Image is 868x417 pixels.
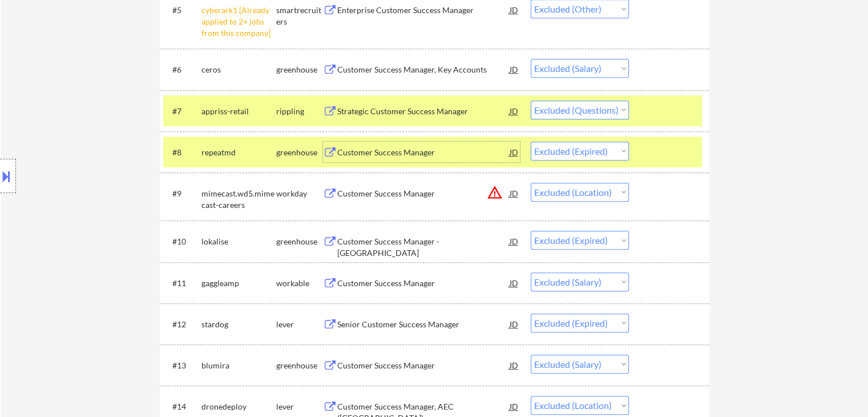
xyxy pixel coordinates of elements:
[276,147,323,158] div: greenhouse
[276,106,323,117] div: rippling
[508,396,520,416] div: JD
[172,64,192,75] div: #6
[201,401,276,412] div: dronedeploy
[337,5,510,16] div: Enterprise Customer Success Manager
[508,231,520,251] div: JD
[172,5,192,16] div: #5
[508,101,520,121] div: JD
[337,319,510,330] div: Senior Customer Success Manager
[508,314,520,334] div: JD
[172,401,192,412] div: #14
[201,106,276,117] div: appriss-retail
[508,142,520,162] div: JD
[337,188,510,199] div: Customer Success Manager
[201,319,276,330] div: stardog
[201,5,276,38] div: cyberark1 [Already applied to 2+ jobs from this company]
[276,236,323,247] div: greenhouse
[337,64,510,75] div: Customer Success Manager, Key Accounts
[201,188,276,210] div: mimecast.wd5.mimecast-careers
[201,236,276,247] div: lokalise
[201,278,276,289] div: gaggleamp
[508,59,520,79] div: JD
[172,319,192,330] div: #12
[201,360,276,371] div: blumira
[487,185,503,201] button: warning_amber
[337,360,510,371] div: Customer Success Manager
[276,278,323,289] div: workable
[276,5,323,27] div: smartrecruiters
[508,272,520,293] div: JD
[508,183,520,203] div: JD
[337,236,510,258] div: Customer Success Manager - [GEOGRAPHIC_DATA]
[337,106,510,117] div: Strategic Customer Success Manager
[337,147,510,158] div: Customer Success Manager
[276,319,323,330] div: lever
[172,278,192,289] div: #11
[508,355,520,375] div: JD
[337,278,510,289] div: Customer Success Manager
[201,147,276,158] div: repeatmd
[172,360,192,371] div: #13
[276,360,323,371] div: greenhouse
[276,188,323,199] div: workday
[201,64,276,75] div: ceros
[276,64,323,75] div: greenhouse
[276,401,323,412] div: lever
